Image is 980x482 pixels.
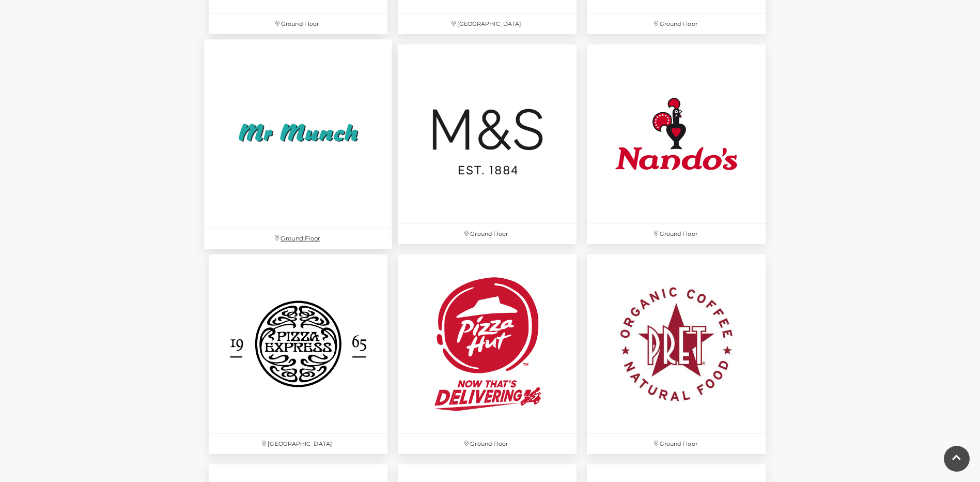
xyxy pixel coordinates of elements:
[209,14,387,34] p: Ground Floor
[209,434,387,454] p: [GEOGRAPHIC_DATA]
[393,39,582,249] a: Ground Floor
[393,249,582,459] a: Ground Floor
[582,249,771,459] a: Ground Floor
[398,224,577,244] p: Ground Floor
[204,249,393,459] a: [GEOGRAPHIC_DATA]
[398,14,577,34] p: [GEOGRAPHIC_DATA]
[398,434,577,454] p: Ground Floor
[587,434,766,454] p: Ground Floor
[582,39,771,249] a: Ground Floor
[204,228,392,249] p: Ground Floor
[198,34,397,255] a: Ground Floor
[587,224,766,244] p: Ground Floor
[587,14,766,34] p: Ground Floor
